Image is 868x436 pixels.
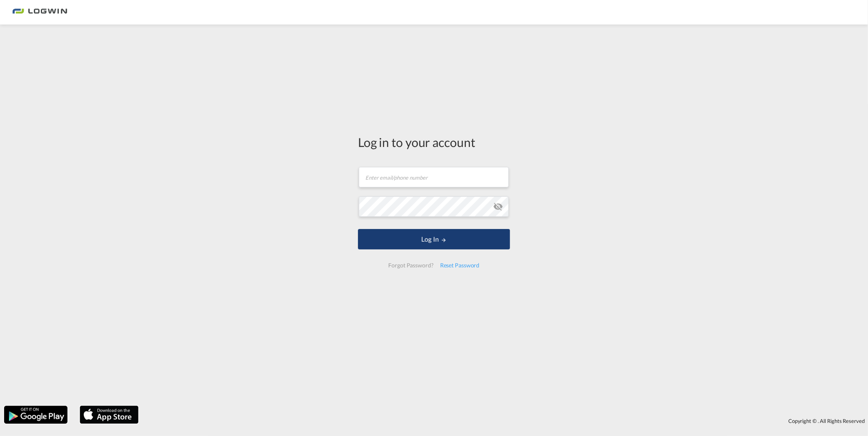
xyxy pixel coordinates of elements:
[358,133,510,151] div: Log in to your account
[493,202,503,211] md-icon: icon-eye-off
[3,405,68,425] img: google.png
[79,405,139,425] img: apple.png
[12,3,67,22] img: bc73a0e0d8c111efacd525e4c8ad7d32.png
[437,258,483,273] div: Reset Password
[143,414,868,428] div: Copyright © . All Rights Reserved
[385,258,436,273] div: Forgot Password?
[358,229,510,249] button: LOGIN
[359,167,509,187] input: Enter email/phone number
